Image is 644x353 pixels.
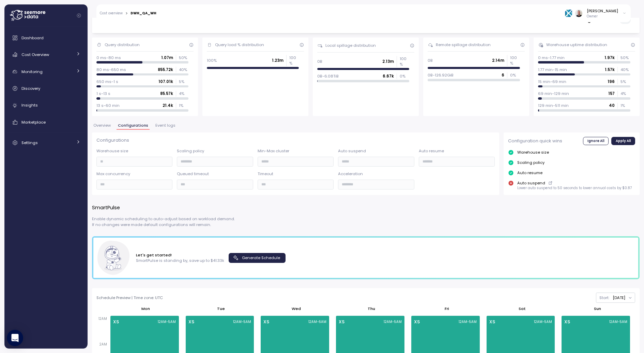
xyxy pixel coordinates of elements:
[21,140,38,145] span: Settings
[7,115,85,129] a: Marketplace
[113,319,119,325] p: XS
[7,82,85,95] a: Discovery
[534,320,552,324] p: 12AM - 5AM
[510,55,520,66] p: 100 %
[546,42,607,48] div: Warehouse uptime distribution
[207,58,217,63] p: 100%
[163,103,173,108] p: 21.4k
[7,330,23,346] div: Open Intercom Messenger
[436,42,491,48] div: Remote spillage distribution
[158,320,176,324] p: 12AM - 5AM
[594,306,601,311] p: Sun
[233,320,251,324] p: 12AM - 5AM
[96,67,126,72] p: 80 ms-650 ms
[517,160,545,165] p: Scaling policy
[587,137,604,145] span: Ignore All
[517,150,549,155] p: Warehouse size
[339,319,344,325] p: XS
[7,31,85,45] a: Dashboard
[97,316,109,321] span: 12AM
[609,320,627,324] p: 12AM - 5AM
[93,124,111,127] span: Overview
[383,73,394,79] p: 6.67k
[502,72,504,78] p: 6
[141,306,150,311] p: Mon
[98,342,109,347] span: 2AM
[179,55,188,60] p: 50 %
[258,148,334,154] p: Min-Max cluster
[7,136,85,150] a: Settings
[620,103,630,108] p: 1 %
[445,306,449,311] p: Fri
[105,42,140,48] div: Query distribution
[136,252,224,258] p: Let's get started!
[538,55,565,60] p: 0 ms-1.77 min
[161,55,173,60] p: 1.07m
[217,306,225,311] p: Tue
[96,171,173,176] p: Max concurrency
[599,295,609,300] p: Start:
[538,103,569,108] p: 129 min-511 min
[155,124,175,127] span: Event logs
[179,103,188,108] p: 1 %
[308,320,326,324] p: 12AM - 6AM
[21,69,43,74] span: Monitoring
[92,204,120,212] p: SmartPulse
[96,295,163,300] p: Schedule Preview | Time zone: UTC
[242,253,280,263] span: Generate Schedule
[608,79,615,84] p: 196
[272,58,283,63] p: 1.23m
[100,12,123,15] a: Cost overview
[400,73,409,79] p: 0 %
[75,13,83,18] button: Collapse navigation
[575,10,582,17] img: ACg8ocLvvornSZte8hykj4Ql_Uo4KADYwCbdhP6l2wzgeKKnI41QWxw=s96-c
[587,14,618,19] p: Owner
[620,91,630,96] p: 4 %
[365,303,379,315] button: Thu
[605,67,615,72] p: 1.57k
[609,103,615,108] p: 40
[620,79,630,84] p: 5 %
[7,65,85,79] a: Monitoring
[179,79,188,84] p: 5 %
[125,11,128,16] div: >
[400,56,409,67] p: 100 %
[177,148,253,154] p: Scaling policy
[338,148,414,154] p: Auto suspend
[587,8,618,14] div: [PERSON_NAME]
[258,171,334,176] p: Timeout
[179,91,188,96] p: 4 %
[441,303,453,315] button: Fri
[96,137,495,144] p: Configurations
[288,303,304,315] button: Wed
[325,43,376,48] div: Local spillage distribution
[515,303,529,315] button: Sat
[96,148,173,154] p: Warehouse size
[21,102,38,108] span: Insights
[564,319,570,325] p: XS
[136,258,224,263] p: SmartPulse is standing by , save up to $41.33k
[179,67,188,72] p: 40 %
[188,319,194,325] p: XS
[565,10,572,17] img: 68bfcb35cd6837274e8268f7.PNG
[317,73,339,79] p: 0B-6.08TiB
[138,303,153,315] button: Mon
[616,137,631,145] span: Apply All
[611,137,635,145] button: Apply All
[492,58,504,63] p: 2.14m
[317,59,322,64] p: 0B
[21,119,46,125] span: Marketplace
[608,91,615,96] p: 157
[215,42,264,48] div: Query load % distribution
[620,55,630,60] p: 50 %
[517,170,542,175] p: Auto resume
[508,138,562,144] p: Configuration quick wins
[96,55,121,60] p: 0 ms-80 ms
[517,186,632,190] p: Lower auto suspend to 50 seconds to lower annual costs by $0.87
[517,180,545,186] p: Auto suspend
[538,79,566,84] p: 15 min-69 min
[538,91,569,96] p: 69 min-129 min
[620,67,630,72] p: 40 %
[538,67,567,72] p: 1.77 min-15 min
[118,124,148,127] span: Configurations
